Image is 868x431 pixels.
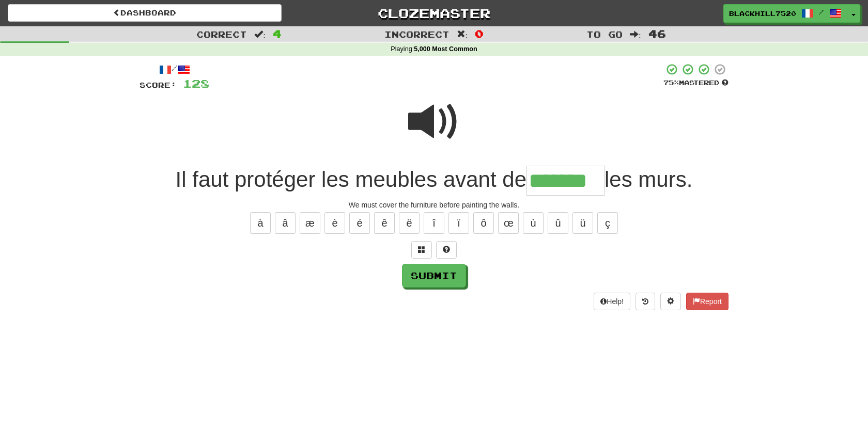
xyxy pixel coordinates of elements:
span: les murs. [605,167,692,191]
span: 0 [475,27,484,40]
span: Score: [139,81,177,89]
span: Correct [196,29,247,39]
a: Dashboard [8,4,282,22]
button: Submit [402,264,466,288]
div: Mastered [663,78,729,88]
span: 128 [183,77,209,90]
div: We must cover the furniture before painting the walls. [139,200,729,210]
span: Il faut protéger les meubles avant de [176,167,526,191]
span: : [254,30,266,39]
button: é [349,212,370,234]
span: : [630,30,641,39]
span: 75 % [663,78,679,87]
a: BlackHill7520 / [723,4,847,23]
span: Incorrect [384,29,450,39]
span: / [819,8,824,15]
button: ü [572,212,593,234]
button: Switch sentence to multiple choice alt+p [411,241,432,259]
button: ï [448,212,469,234]
span: To go [586,29,623,39]
button: ù [523,212,544,234]
button: â [275,212,296,234]
span: 46 [648,27,666,40]
span: : [457,30,468,39]
button: ô [473,212,494,234]
button: à [250,212,271,234]
div: / [139,63,209,76]
span: 4 [273,27,282,40]
button: û [548,212,568,234]
button: æ [300,212,320,234]
strong: 5,000 Most Common [414,45,477,53]
button: Single letter hint - you only get 1 per sentence and score half the points! alt+h [436,241,457,259]
button: Report [686,293,729,310]
button: ç [597,212,618,234]
span: BlackHill7520 [729,9,796,18]
button: î [424,212,444,234]
button: Round history (alt+y) [636,293,655,310]
a: Clozemaster [297,4,571,22]
button: Help! [594,293,630,310]
button: ë [399,212,420,234]
button: ê [374,212,395,234]
button: è [324,212,345,234]
button: œ [498,212,519,234]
